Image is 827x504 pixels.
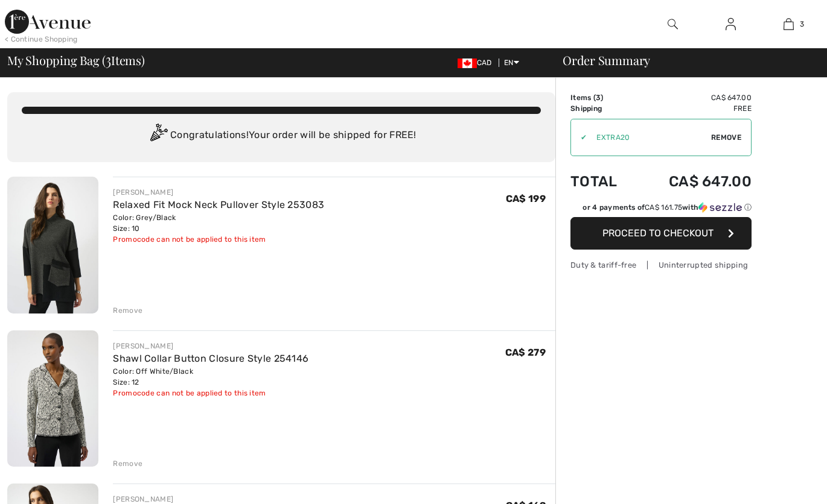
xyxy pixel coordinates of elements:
div: or 4 payments of with [583,202,752,213]
img: 1ère Avenue [5,10,91,34]
span: Proceed to Checkout [602,227,714,239]
img: Congratulation2.svg [146,124,170,148]
img: My Info [726,17,736,31]
span: 3 [106,51,111,67]
td: CA$ 647.00 [636,92,752,103]
div: ✔ [571,132,587,143]
td: Items ( ) [570,92,636,103]
span: Remove [711,132,741,143]
img: Shawl Collar Button Closure Style 254146 [7,330,98,467]
div: < Continue Shopping [5,34,78,45]
span: CA$ 279 [505,347,546,358]
a: Relaxed Fit Mock Neck Pullover Style 253083 [113,199,324,210]
td: Shipping [570,103,636,114]
span: 3 [596,93,601,102]
div: [PERSON_NAME] [113,341,308,351]
div: Promocode can not be applied to this item [113,234,324,245]
span: CA$ 199 [506,193,546,204]
a: Sign In [716,17,746,32]
div: Color: Grey/Black Size: 10 [113,212,324,234]
div: Congratulations! Your order will be shipped for FREE! [22,124,541,148]
div: [PERSON_NAME] [113,187,324,198]
div: Duty & tariff-free | Uninterrupted shipping [570,259,752,271]
div: Order Summary [548,54,820,66]
div: Promocode can not be applied to this item [113,388,308,398]
div: Remove [113,305,142,316]
span: My Shopping Bag ( Items) [7,54,145,66]
a: 3 [760,17,817,31]
div: Color: Off White/Black Size: 12 [113,366,308,388]
td: CA$ 647.00 [636,161,752,202]
img: Sezzle [698,202,742,213]
td: Total [570,161,636,202]
div: or 4 payments ofCA$ 161.75withSezzle Click to learn more about Sezzle [570,202,752,217]
span: CA$ 161.75 [645,203,682,212]
div: Remove [113,458,142,469]
input: Promo code [587,119,711,156]
button: Proceed to Checkout [570,217,752,250]
span: EN [504,58,519,67]
span: CAD [458,58,497,67]
img: search the website [668,17,678,31]
img: My Bag [784,17,794,31]
img: Canadian Dollar [458,58,477,68]
td: Free [636,103,752,114]
span: 3 [800,19,804,30]
a: Shawl Collar Button Closure Style 254146 [113,353,308,364]
img: Relaxed Fit Mock Neck Pullover Style 253083 [7,177,98,313]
